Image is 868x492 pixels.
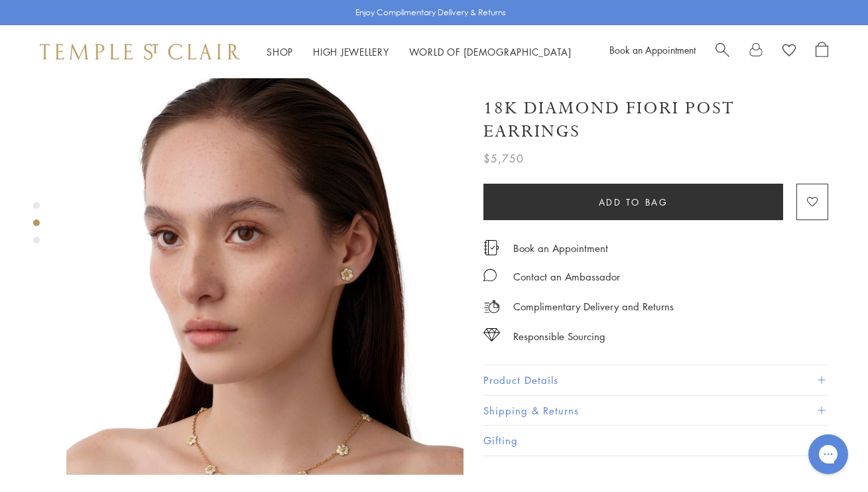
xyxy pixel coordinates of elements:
[33,199,40,254] div: Product gallery navigation
[483,184,783,220] button: Add to bag
[802,430,855,479] iframe: Gorgias live chat messenger
[715,42,729,62] a: Search
[267,44,572,60] nav: Main navigation
[40,44,240,60] img: Temple St. Clair
[483,240,499,255] img: icon_appointment.svg
[483,298,500,315] img: icon_delivery.svg
[609,43,696,56] a: Book an Appointment
[599,195,668,210] span: Add to bag
[483,396,828,426] button: Shipping & Returns
[513,328,605,345] div: Responsible Sourcing
[513,241,608,255] a: Book an Appointment
[483,365,828,395] button: Product Details
[66,78,464,475] img: 18K Diamond Fiori Post Earrings
[483,269,497,282] img: MessageIcon-01_2.svg
[483,328,500,341] img: icon_sourcing.svg
[513,298,674,315] p: Complimentary Delivery and Returns
[267,45,293,58] a: ShopShop
[782,42,796,62] a: View Wishlist
[355,6,506,19] p: Enjoy Complimentary Delivery & Returns
[313,45,389,58] a: High JewelleryHigh Jewellery
[483,97,828,143] h1: 18K Diamond Fiori Post Earrings
[483,426,828,456] button: Gifting
[409,45,572,58] a: World of [DEMOGRAPHIC_DATA]World of [DEMOGRAPHIC_DATA]
[513,269,620,285] div: Contact an Ambassador
[483,150,524,167] span: $5,750
[816,42,828,62] a: Open Shopping Bag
